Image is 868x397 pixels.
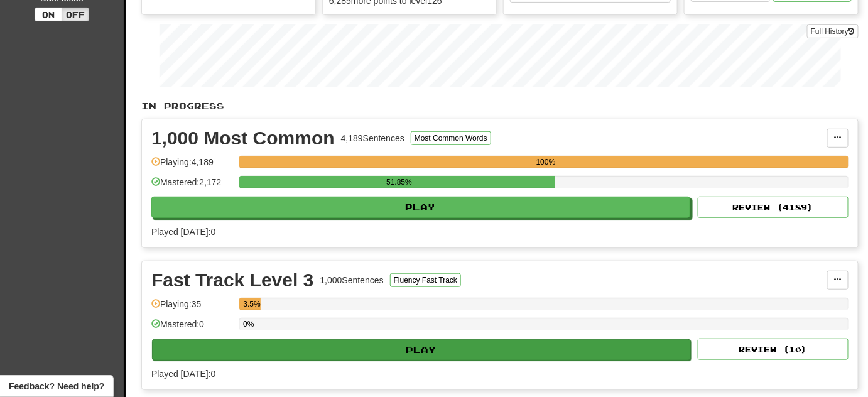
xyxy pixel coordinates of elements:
span: Played [DATE]: 0 [151,369,215,379]
div: Playing: 35 [151,298,233,318]
button: Fluency Fast Track [390,273,461,287]
span: Played [DATE]: 0 [151,227,215,237]
div: 100% [243,156,849,168]
button: Off [62,8,89,21]
div: 1,000 Sentences [320,274,384,286]
button: Review (10) [698,339,849,360]
button: Most Common Words [411,131,491,145]
a: Full History [807,24,859,38]
div: 1,000 Most Common [151,129,335,148]
span: Open feedback widget [9,380,104,393]
div: 4,189 Sentences [341,132,404,144]
button: Play [152,339,691,361]
p: In Progress [141,100,859,112]
div: 3.5% [243,298,261,310]
div: Playing: 4,189 [151,156,233,177]
button: Play [151,197,690,218]
div: Mastered: 0 [151,318,233,339]
div: 51.85% [243,176,555,188]
div: Mastered: 2,172 [151,176,233,197]
div: Fast Track Level 3 [151,271,314,290]
button: Review (4189) [698,197,849,218]
button: On [35,8,62,21]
